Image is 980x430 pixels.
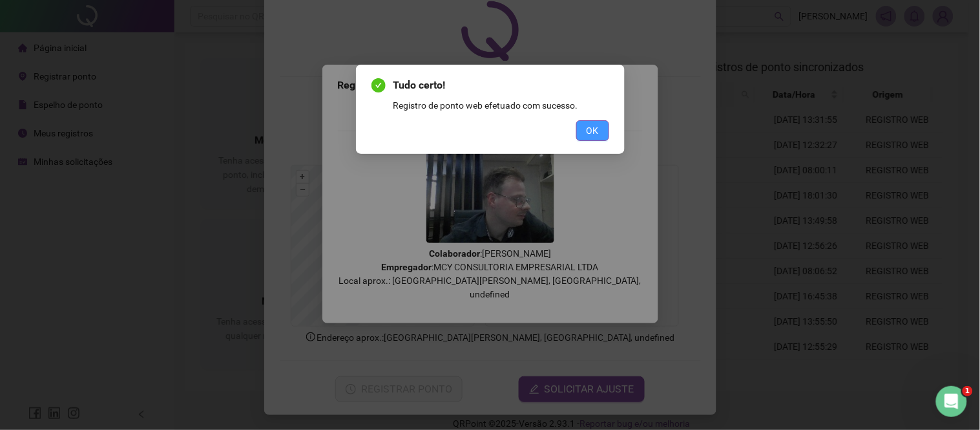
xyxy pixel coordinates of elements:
[936,386,967,417] iframe: Intercom live chat
[587,124,599,138] span: OK
[393,78,609,93] span: Tudo certo!
[371,78,386,92] span: check-circle
[576,120,609,141] button: OK
[393,98,609,113] div: Registro de ponto web efetuado com sucesso.
[963,386,973,396] span: 1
